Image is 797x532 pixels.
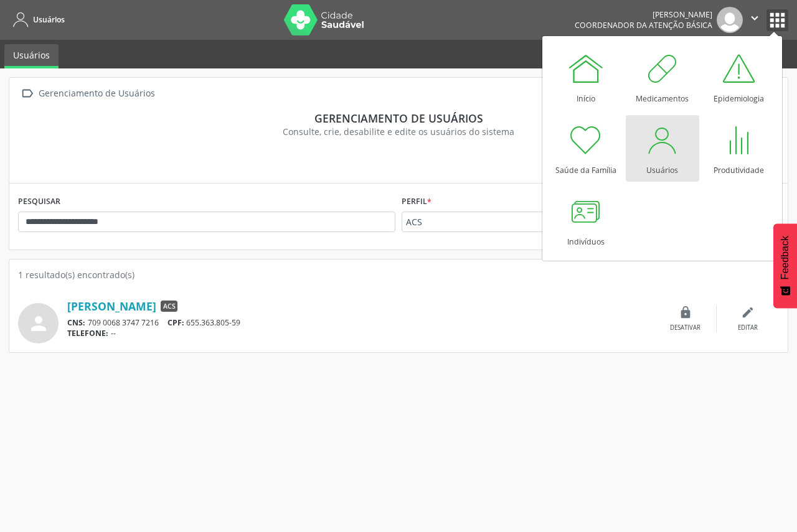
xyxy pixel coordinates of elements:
div: Desativar [670,324,700,332]
i:  [748,11,762,25]
button: apps [766,9,788,31]
a: Saúde da Família [549,115,623,182]
a: Indivíduos [549,187,623,253]
i: lock [679,306,692,319]
span: Feedback [780,236,791,279]
a: Medicamentos [626,44,699,110]
div: Consulte, crie, desabilite e edite os usuários do sistema [27,125,770,138]
img: img [717,7,743,33]
div: 1 resultado(s) encontrado(s) [18,268,779,281]
a: Usuários [9,9,65,30]
i: person [27,312,50,335]
button:  [743,7,766,33]
a: Início [549,44,623,110]
label: Perfil [402,192,432,212]
i: edit [741,306,755,319]
a: [PERSON_NAME] [67,299,156,313]
div: Editar [738,324,758,332]
div: Gerenciamento de Usuários [36,85,157,103]
span: Coordenador da Atenção Básica [575,20,712,30]
span: TELEFONE: [67,328,108,338]
span: ACS [161,301,177,312]
a: Usuários [626,115,699,182]
a: Usuários [4,44,59,68]
a: Produtividade [702,115,776,182]
span: Usuários [33,14,65,25]
label: PESQUISAR [18,192,60,212]
button: Feedback - Mostrar pesquisa [773,223,797,308]
div: Gerenciamento de usuários [27,111,770,125]
span: CPF: [167,317,184,328]
span: ACS [406,216,562,228]
span: CNS: [67,317,85,328]
div: -- [67,328,654,338]
a:  Gerenciamento de Usuários [18,85,157,103]
div: [PERSON_NAME] [575,9,712,20]
div: 709 0068 3747 7216 655.363.805-59 [67,317,654,328]
i:  [18,85,36,103]
a: Epidemiologia [702,44,776,110]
